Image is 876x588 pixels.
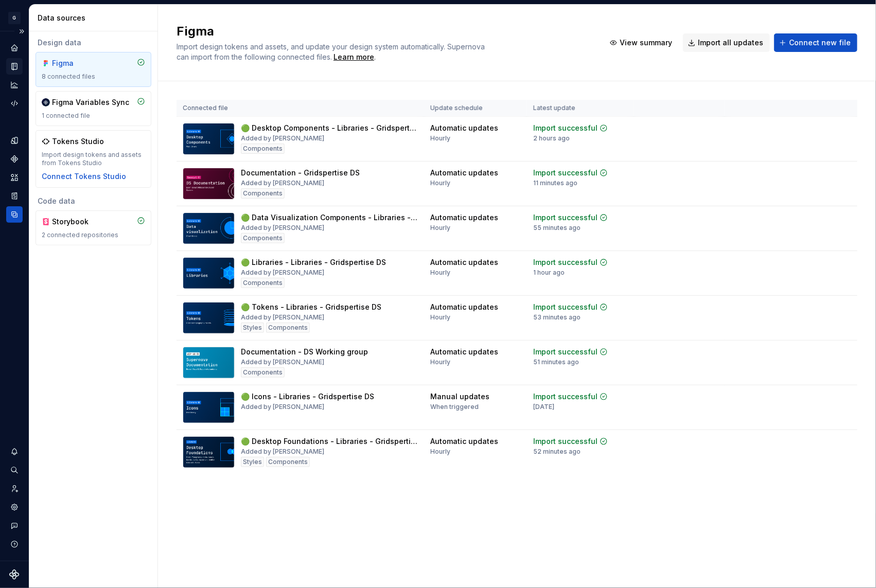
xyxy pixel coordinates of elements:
[9,569,20,580] svg: Supernova Logo
[6,77,23,93] a: Analytics
[36,130,151,188] a: Tokens StudioImport design tokens and assets from Tokens StudioConnect Tokens Studio
[241,257,386,268] div: 🟢 Libraries - Libraries - Gridspertise DS
[533,224,581,232] div: 55 minutes ago
[6,58,23,75] a: Documentation
[430,123,498,133] div: Automatic updates
[36,91,151,126] a: Figma Variables Sync1 connected file
[698,38,763,48] span: Import all updates
[241,278,285,288] div: Components
[241,436,418,447] div: 🟢 Desktop Foundations - Libraries - Gridspertise DS
[430,224,450,232] div: Hourly
[430,269,450,277] div: Hourly
[6,169,23,186] a: Assets
[14,24,29,39] button: Expand sidebar
[42,231,145,239] div: 2 connected repositories
[533,302,598,312] div: Import successful
[42,151,145,167] div: Import design tokens and assets from Tokens Studio
[241,313,324,322] div: Added by [PERSON_NAME]
[241,358,324,366] div: Added by [PERSON_NAME]
[430,168,498,178] div: Automatic updates
[266,323,310,333] div: Components
[620,38,672,48] span: View summary
[6,206,23,223] a: Data sources
[2,7,27,29] button: G
[6,132,23,149] a: Design tokens
[6,188,23,204] a: Storybook stories
[774,33,857,52] button: Connect new file
[533,179,577,187] div: 11 minutes ago
[430,313,450,322] div: Hourly
[430,391,489,402] div: Manual updates
[533,269,565,277] div: 1 hour ago
[683,33,770,52] button: Import all updates
[6,95,23,112] div: Code automation
[6,518,23,534] div: Contact support
[36,196,151,206] div: Code data
[241,134,324,142] div: Added by [PERSON_NAME]
[533,313,581,322] div: 53 minutes ago
[6,480,23,497] a: Invite team
[533,448,581,456] div: 52 minutes ago
[533,436,598,447] div: Import successful
[424,100,527,117] th: Update schedule
[533,168,598,178] div: Import successful
[177,100,424,117] th: Connected file
[6,499,23,515] a: Settings
[789,38,851,48] span: Connect new file
[36,38,151,48] div: Design data
[241,224,324,232] div: Added by [PERSON_NAME]
[177,23,592,40] h2: Figma
[241,302,381,312] div: 🟢 Tokens - Libraries - Gridspertise DS
[241,323,264,333] div: Styles
[430,302,498,312] div: Automatic updates
[36,52,151,87] a: Figma8 connected files
[52,136,104,147] div: Tokens Studio
[605,33,679,52] button: View summary
[52,217,101,227] div: Storybook
[430,403,479,411] div: When triggered
[533,134,570,142] div: 2 hours ago
[38,13,153,23] div: Data sources
[6,40,23,56] a: Home
[241,269,324,277] div: Added by [PERSON_NAME]
[36,210,151,245] a: Storybook2 connected repositories
[430,257,498,268] div: Automatic updates
[241,212,418,223] div: 🟢 Data Visualization Components - Libraries - Gridspertise DS
[430,134,450,142] div: Hourly
[241,144,285,154] div: Components
[430,347,498,357] div: Automatic updates
[8,12,21,24] div: G
[266,457,310,467] div: Components
[334,52,374,62] a: Learn more
[533,347,598,357] div: Import successful
[52,97,129,108] div: Figma Variables Sync
[533,257,598,268] div: Import successful
[52,58,101,68] div: Figma
[42,73,145,81] div: 8 connected files
[241,403,324,411] div: Added by [PERSON_NAME]
[533,358,579,366] div: 51 minutes ago
[42,112,145,120] div: 1 connected file
[241,448,324,456] div: Added by [PERSON_NAME]
[241,347,368,357] div: Documentation - DS Working group
[430,179,450,187] div: Hourly
[241,179,324,187] div: Added by [PERSON_NAME]
[430,358,450,366] div: Hourly
[42,171,126,182] button: Connect Tokens Studio
[241,168,360,178] div: Documentation - Gridspertise DS
[527,100,634,117] th: Latest update
[6,443,23,460] button: Notifications
[6,151,23,167] div: Components
[241,233,285,243] div: Components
